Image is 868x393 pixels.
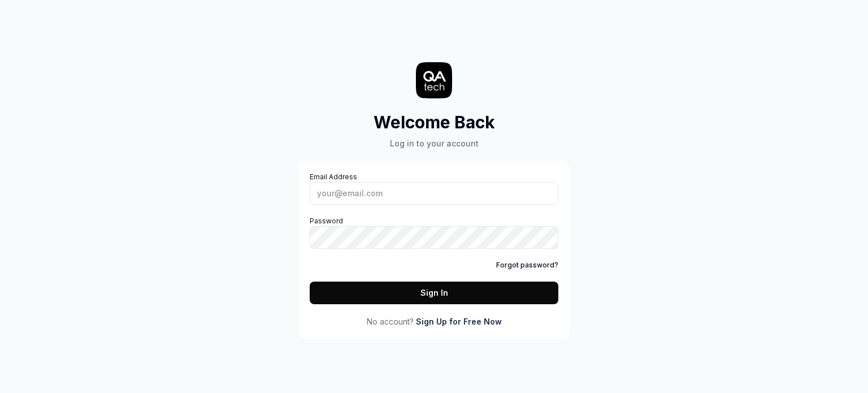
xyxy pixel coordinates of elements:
input: Email Address [310,182,558,205]
input: Password [310,226,558,249]
a: Sign Up for Free Now [416,316,502,327]
label: Email Address [310,172,558,205]
h2: Welcome Back [374,110,495,135]
div: Log in to your account [374,137,495,149]
label: Password [310,216,558,249]
span: No account? [367,316,414,327]
button: Sign In [310,282,558,304]
a: Forgot password? [496,260,558,270]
